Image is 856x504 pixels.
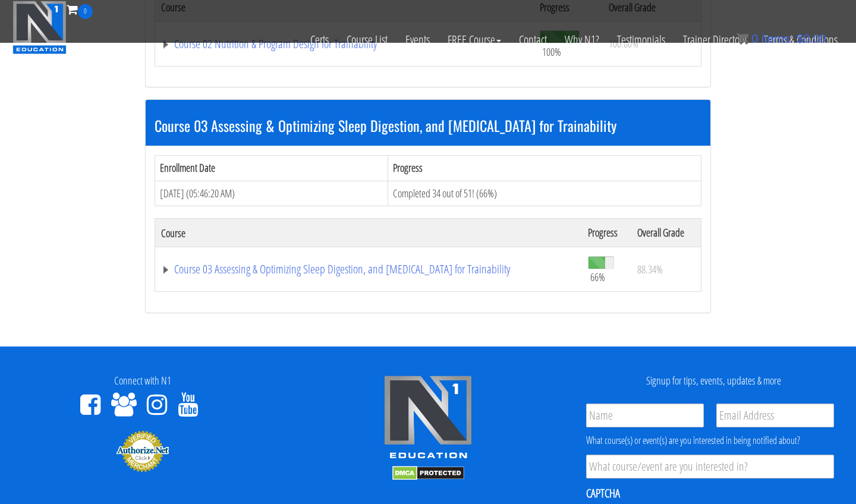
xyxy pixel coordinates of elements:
img: DMCA.com Protection Status [392,466,464,480]
img: n1-education [12,1,67,54]
th: Progress [388,155,701,181]
span: items: [761,32,793,45]
label: CAPTCHA [586,486,620,501]
a: Why N1? [556,19,608,61]
h4: Signup for tips, events, updates & more [580,375,847,387]
span: 66% [590,270,605,283]
div: What course(s) or event(s) are you interested in being notified about? [586,433,834,448]
input: What course/event are you interested in? [586,455,834,478]
th: Progress [582,219,631,247]
span: 0 [78,4,93,19]
a: Terms & Conditions [755,19,846,61]
a: Events [396,19,439,61]
td: Completed 34 out of 51! (66%) [388,181,701,206]
a: Contact [510,19,556,61]
h4: Connect with N1 [9,375,276,387]
th: Overall Grade [631,219,701,247]
bdi: 0.00 [797,32,826,45]
h3: Course 03 Assessing & Optimizing Sleep Digestion, and [MEDICAL_DATA] for Trainability [155,118,701,133]
a: Certs [301,19,338,61]
img: n1-edu-logo [383,375,473,463]
input: Name [586,404,704,427]
a: 0 items: $0.00 [737,32,826,45]
span: $ [797,32,803,45]
img: Authorize.Net Merchant - Click to Verify [116,430,169,472]
a: Trainer Directory [674,19,755,61]
a: 0 [67,1,93,17]
a: Course List [338,19,396,61]
td: [DATE] (05:46:20 AM) [155,181,388,206]
th: Enrollment Date [155,155,388,181]
a: FREE Course [439,19,510,61]
img: icon11.png [737,33,748,45]
td: 88.34% [631,247,701,292]
a: Testimonials [608,19,674,61]
input: Email Address [716,404,834,427]
a: Course 03 Assessing & Optimizing Sleep Digestion, and [MEDICAL_DATA] for Trainability [161,263,576,275]
span: 0 [751,32,758,45]
th: Course [155,219,583,247]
